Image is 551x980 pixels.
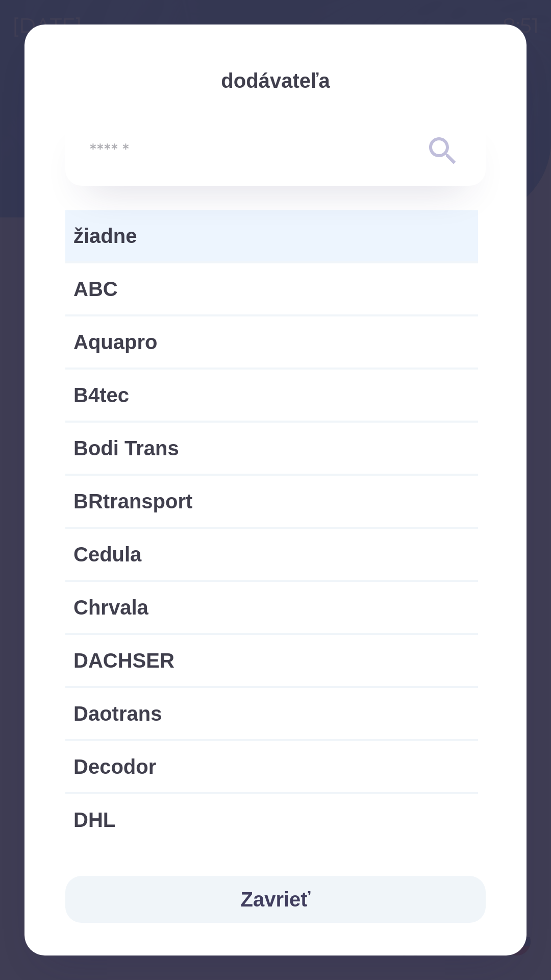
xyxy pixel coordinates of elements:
div: Cedula [65,529,478,580]
span: ABC [73,274,470,304]
span: žiadne [73,220,470,251]
span: Bodi Trans [73,433,470,463]
div: Aquapro [65,316,478,367]
div: Daotrans [65,688,478,739]
div: žiadne [65,210,478,261]
div: ABC [65,263,478,314]
button: Zavrieť [65,876,486,923]
div: BRtransport [65,476,478,527]
span: Aquapro [73,327,470,357]
span: Cedula [73,539,470,570]
div: B4tec [65,370,478,421]
span: BRtransport [73,486,470,517]
div: Chrvala [65,582,478,633]
div: Decodor [65,741,478,792]
span: B4tec [73,380,470,410]
div: Bodi Trans [65,423,478,474]
span: Daotrans [73,698,470,729]
div: DHL [65,794,478,845]
span: Chrvala [73,592,470,623]
span: DHL [73,804,470,835]
span: Decodor [73,751,470,782]
p: dodávateľa [65,65,486,96]
span: DACHSER [73,645,470,676]
div: DACHSER [65,635,478,686]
